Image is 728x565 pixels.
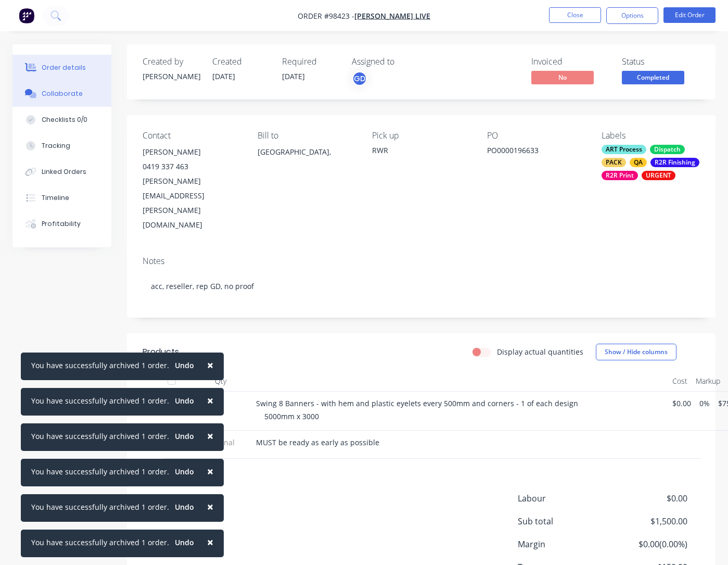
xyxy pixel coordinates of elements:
div: Created by [143,57,200,67]
a: [PERSON_NAME] LIVE [354,11,430,21]
span: × [207,429,213,443]
div: Labels [602,131,700,141]
button: Show / Hide columns [596,344,676,360]
button: Undo [169,464,200,480]
div: You have successfully archived 1 order. [31,537,169,548]
button: Options [606,7,658,24]
span: $1,500.00 [610,515,687,528]
button: Close [197,423,224,448]
div: You have successfully archived 1 order. [31,360,169,371]
span: Sub total [518,515,610,528]
div: [PERSON_NAME][EMAIL_ADDRESS][PERSON_NAME][DOMAIN_NAME] [143,174,241,232]
button: Profitability [12,211,111,237]
span: × [207,393,213,408]
div: Invoiced [531,57,609,67]
span: MUST be ready as early as possible [256,437,379,447]
span: $0.00 [672,398,691,409]
div: acc, reseller, rep GD, no proof [143,270,700,302]
span: × [207,499,213,514]
div: Dispatch [650,145,685,154]
span: × [207,358,213,372]
div: You have successfully archived 1 order. [31,395,169,406]
div: R2R Finishing [650,158,699,167]
button: Collaborate [12,81,111,107]
button: Timeline [12,185,111,211]
button: Edit Order [663,7,716,23]
span: Order #98423 - [298,11,354,21]
div: Linked Orders [42,167,86,177]
span: $0.00 ( 0.00 %) [610,538,687,550]
div: PACK [602,158,626,167]
div: Required [282,57,339,67]
div: Notes [143,256,700,266]
span: Margin [518,538,610,550]
div: Products [143,346,179,358]
button: Checklists 0/0 [12,107,111,133]
div: You have successfully archived 1 order. [31,431,169,442]
div: Assigned to [352,57,456,67]
button: Completed [622,71,684,86]
span: Completed [622,71,684,84]
button: GD [352,71,367,86]
span: × [207,535,213,549]
button: Undo [169,499,200,515]
div: Profitability [42,219,81,229]
span: Labour [518,492,610,505]
button: Tracking [12,133,111,159]
button: Order details [12,55,111,81]
div: [PERSON_NAME] [143,145,241,159]
div: 0419 337 463 [143,159,241,174]
button: Undo [169,393,200,409]
div: RWR [372,145,470,156]
div: QA [630,158,647,167]
label: Display actual quantities [497,346,583,357]
div: URGENT [642,171,675,180]
div: Cost [668,371,692,392]
div: Bill to [258,131,356,141]
div: Order details [42,63,86,72]
div: You have successfully archived 1 order. [31,466,169,477]
span: × [207,464,213,479]
span: [DATE] [212,71,235,81]
img: Factory [19,8,34,23]
div: Tracking [42,141,70,150]
div: [GEOGRAPHIC_DATA], [258,145,356,159]
div: Markup [692,371,724,392]
div: Status [622,57,700,67]
span: $0.00 [610,492,687,505]
div: Contact [143,131,241,141]
div: Timeline [42,193,69,203]
div: ART Process [602,145,646,154]
button: Close [197,459,224,484]
span: 5000mm x 3000 [264,411,319,421]
div: R2R Print [602,171,638,180]
span: 0% [699,398,710,409]
button: Undo [169,358,200,373]
button: Linked Orders [12,159,111,185]
div: [PERSON_NAME]0419 337 463[PERSON_NAME][EMAIL_ADDRESS][PERSON_NAME][DOMAIN_NAME] [143,145,241,232]
span: Swing 8 Banners - with hem and plastic eyelets every 500mm and corners - 1 of each design [256,398,578,408]
div: [PERSON_NAME] [143,71,200,82]
button: Close [197,388,224,413]
div: [GEOGRAPHIC_DATA], [258,145,356,178]
div: PO [487,131,585,141]
button: Close [197,530,224,555]
div: You have successfully archived 1 order. [31,501,169,512]
span: [DATE] [282,71,305,81]
div: Pick up [372,131,470,141]
div: Checklists 0/0 [42,115,87,124]
button: Close [197,494,224,519]
button: Undo [169,429,200,444]
span: No [531,71,594,84]
button: Close [549,7,601,23]
div: Collaborate [42,89,83,98]
div: Created [212,57,270,67]
button: Close [197,353,224,378]
button: Undo [169,535,200,550]
div: PO0000196633 [487,145,585,159]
